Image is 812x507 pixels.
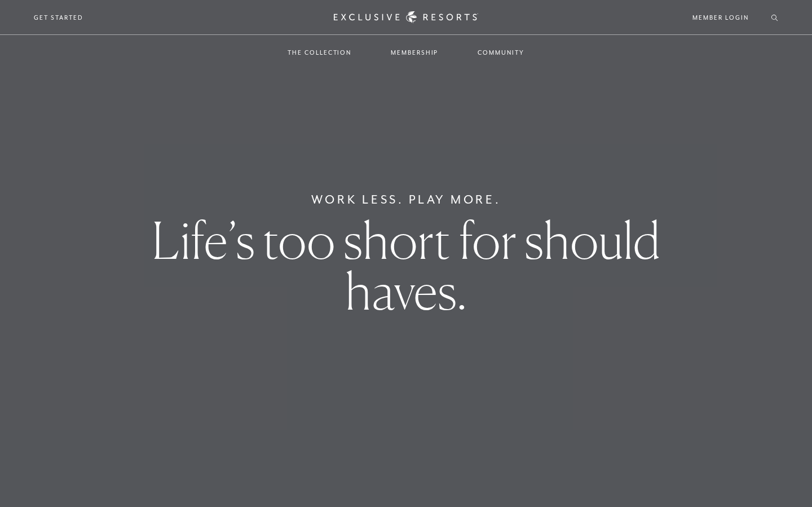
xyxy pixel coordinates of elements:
a: The Collection [276,36,363,69]
a: Community [466,36,535,69]
a: Get Started [34,12,83,23]
a: Membership [379,36,449,69]
h1: Life’s too short for should haves. [142,215,670,316]
a: Member Login [692,12,748,23]
h6: Work Less. Play More. [311,191,501,209]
